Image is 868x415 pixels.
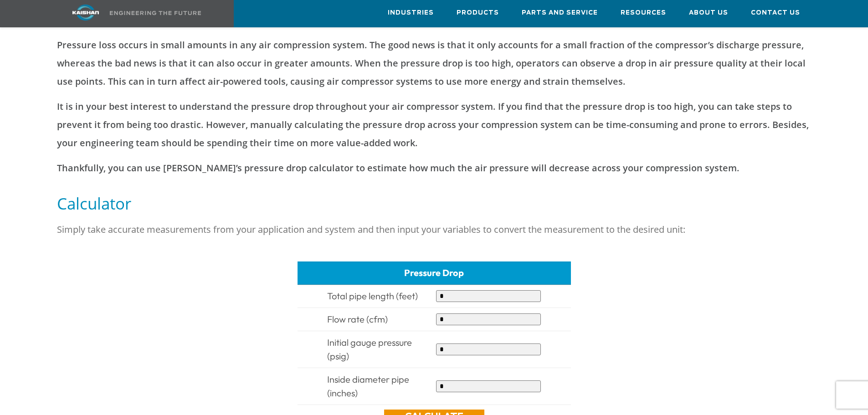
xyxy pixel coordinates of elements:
span: Pressure Drop [404,267,464,278]
span: Parts and Service [522,8,598,18]
a: Parts and Service [522,0,598,25]
span: Contact Us [751,8,800,18]
h5: Calculator [57,193,812,214]
p: Thankfully, you can use [PERSON_NAME]’s pressure drop calculator to estimate how much the air pre... [57,159,812,177]
span: Flow rate (cfm) [327,313,388,325]
a: About Us [689,0,728,25]
p: Pressure loss occurs in small amounts in any air compression system. The good news is that it onl... [57,36,812,91]
p: Simply take accurate measurements from your application and system and then input your variables ... [57,220,812,239]
span: Products [457,8,499,18]
span: Total pipe length (feet) [327,290,418,302]
a: Industries [388,0,434,25]
span: Resources [621,8,666,18]
span: Industries [388,8,434,18]
a: Products [457,0,499,25]
span: Inside diameter pipe (inches) [327,374,409,399]
a: Resources [621,0,666,25]
span: Initial gauge pressure (psig) [327,337,412,362]
span: About Us [689,8,728,18]
img: Engineering the future [110,11,201,15]
img: kaishan logo [51,5,120,20]
a: Contact Us [751,0,800,25]
p: It is in your best interest to understand the pressure drop throughout your air compressor system... [57,97,812,152]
